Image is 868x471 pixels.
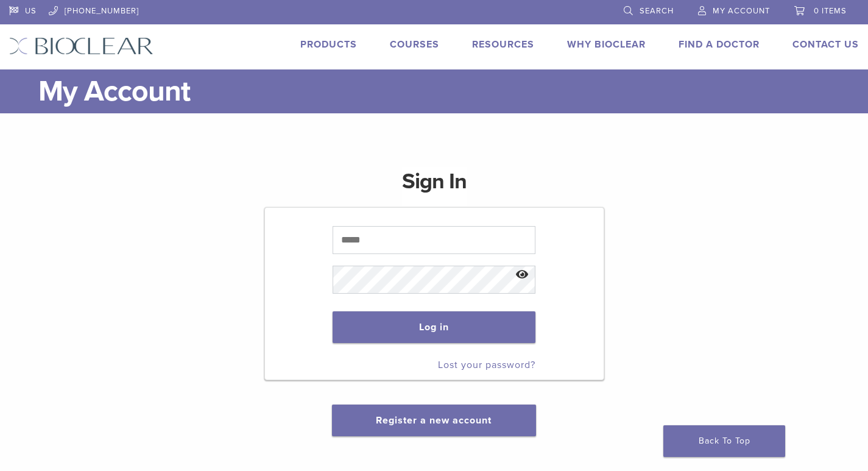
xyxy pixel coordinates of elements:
[509,260,535,291] button: Show password
[567,38,646,51] a: Why Bioclear
[792,38,859,51] a: Contact Us
[376,414,492,427] a: Register a new account
[640,6,674,16] span: Search
[438,359,535,371] a: Lost your password?
[332,405,536,436] button: Register a new account
[9,37,153,55] img: Bioclear
[663,425,785,457] a: Back To Top
[679,38,760,51] a: Find A Doctor
[814,6,847,16] span: 0 items
[300,38,357,51] a: Products
[38,69,859,113] h1: My Account
[402,167,467,206] h1: Sign In
[713,6,770,16] span: My Account
[390,38,439,51] a: Courses
[333,311,536,343] button: Log in
[472,38,534,51] a: Resources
